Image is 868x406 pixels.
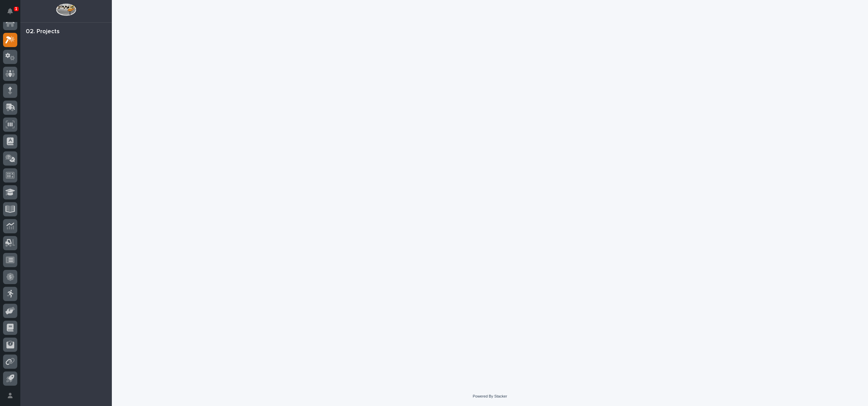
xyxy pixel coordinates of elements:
img: Workspace Logo [56,3,76,16]
p: 1 [15,6,17,11]
div: 02. Projects [26,28,60,36]
div: Notifications1 [8,8,17,19]
a: Powered By Stacker [473,394,507,398]
button: Notifications [3,4,17,18]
